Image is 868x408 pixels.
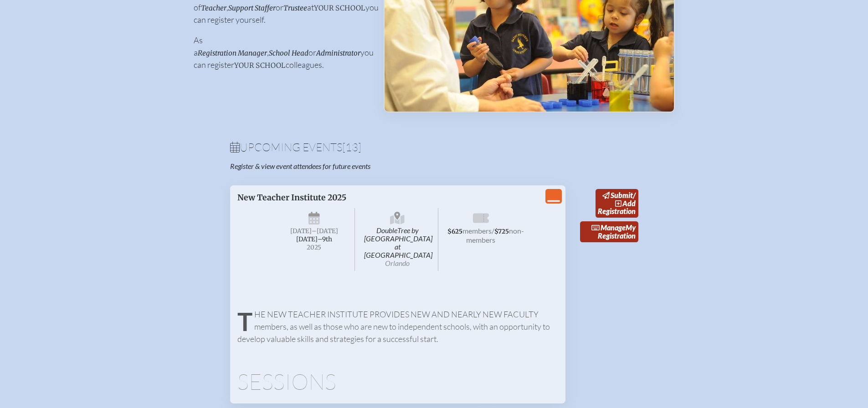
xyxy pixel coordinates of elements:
p: New Teacher Institute 2025 [237,193,467,203]
span: $725 [494,228,509,235]
span: Orlando [385,259,410,267]
span: your school [234,61,286,70]
span: add [622,199,636,208]
span: submit [611,191,633,199]
span: [DATE] [290,227,312,235]
span: DoubleTree by [GEOGRAPHIC_DATA] at [GEOGRAPHIC_DATA] [357,208,438,271]
span: Teacher [201,4,226,12]
p: As a , or you can register colleagues. [194,34,369,71]
span: / [633,191,636,199]
span: / [492,226,494,235]
span: School Head [269,49,308,57]
span: Support Staffer [228,4,276,12]
span: non-members [466,226,524,244]
span: $625 [447,228,462,235]
span: [DATE]–⁠9th [296,235,332,243]
span: Administrator [316,49,360,57]
span: members [462,226,492,235]
a: ManageMy Registration [580,221,638,242]
a: submit/addRegistration [596,189,638,218]
p: Register & view event attendees for future events [230,162,471,171]
h1: Upcoming Events [230,142,638,153]
h1: Sessions [237,371,558,393]
span: [13] [342,140,361,154]
span: Registration Manager [198,49,267,57]
p: The New Teacher Institute provides new and nearly new faculty members, as well as those who are n... [237,308,558,345]
span: 2025 [281,244,348,251]
span: your school [314,4,365,12]
span: Manage [591,223,626,232]
span: Trustee [283,4,307,12]
span: –[DATE] [312,227,338,235]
